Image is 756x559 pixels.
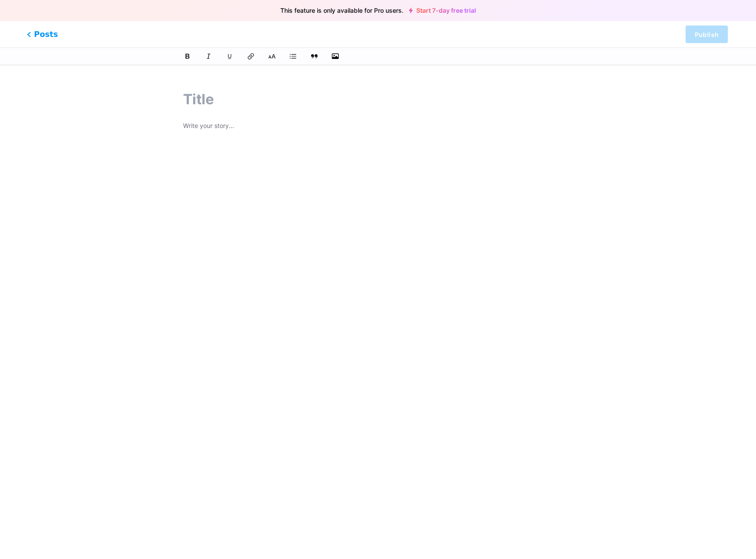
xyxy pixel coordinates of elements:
[183,89,573,110] input: Title
[409,7,476,14] a: Start 7-day free trial
[27,29,58,40] span: Posts
[280,4,404,17] span: This feature is only available for Pro users.
[686,26,728,43] button: Publish
[695,31,719,38] span: Publish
